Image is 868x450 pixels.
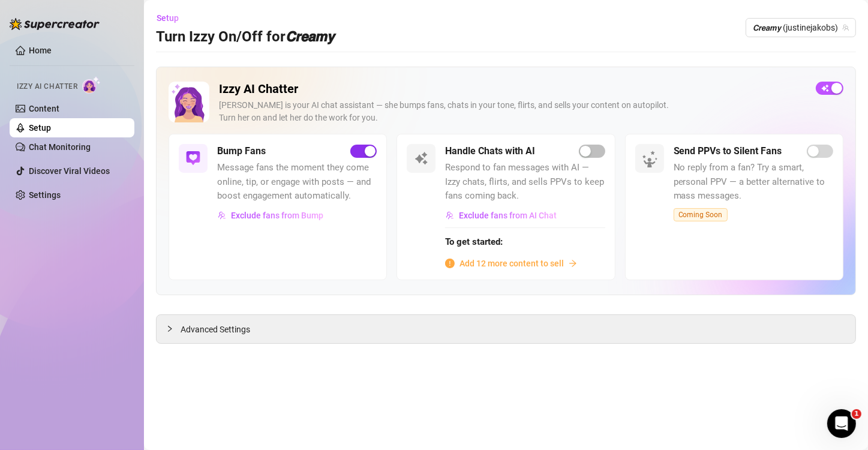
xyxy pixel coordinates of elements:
[82,76,101,94] img: AI Chatter
[445,144,535,158] h5: Handle Chats with AI
[29,123,51,133] a: Setup
[217,206,324,225] button: Exclude fans from Bump
[29,142,91,152] a: Chat Monitoring
[219,99,806,124] div: [PERSON_NAME] is your AI chat assistant — she bumps fans, chats in your tone, flirts, and sells y...
[10,18,100,30] img: logo-BBDzfeDw.svg
[827,409,856,438] iframe: Intercom live chat
[674,144,782,158] h5: Send PPVs to Silent Fans
[218,211,226,220] img: svg%3e
[569,259,577,268] span: arrow-right
[169,82,209,122] img: Izzy AI Chatter
[753,19,849,37] span: 𝘾𝙧𝙚𝙖𝙢𝙮 (justinejakobs)
[642,151,661,170] img: silent-fans-ppv-o-N6Mmdf.svg
[674,161,833,203] span: No reply from a fan? Try a smart, personal PPV — a better alternative to mass messages.
[217,161,377,203] span: Message fans the moment they come online, tip, or engage with posts — and boost engagement automa...
[445,259,455,268] span: info-circle
[157,13,179,23] span: Setup
[445,206,557,225] button: Exclude fans from AI Chat
[29,166,110,176] a: Discover Viral Videos
[17,81,77,92] span: Izzy AI Chatter
[181,323,250,336] span: Advanced Settings
[166,322,181,335] div: collapsed
[156,28,334,47] h3: Turn Izzy On/Off for 𝘾𝙧𝙚𝙖𝙢𝙮
[459,211,557,220] span: Exclude fans from AI Chat
[842,24,849,31] span: team
[217,144,266,158] h5: Bump Fans
[445,161,605,203] span: Respond to fan messages with AI — Izzy chats, flirts, and sells PPVs to keep fans coming back.
[29,46,52,55] a: Home
[674,208,728,221] span: Coming Soon
[231,211,323,220] span: Exclude fans from Bump
[414,151,428,166] img: svg%3e
[459,257,564,270] span: Add 12 more content to sell
[445,236,503,247] strong: To get started:
[186,151,200,166] img: svg%3e
[166,325,173,332] span: collapsed
[29,104,59,113] a: Content
[156,8,188,28] button: Setup
[219,82,806,97] h2: Izzy AI Chatter
[852,409,861,419] span: 1
[446,211,454,220] img: svg%3e
[29,190,61,200] a: Settings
